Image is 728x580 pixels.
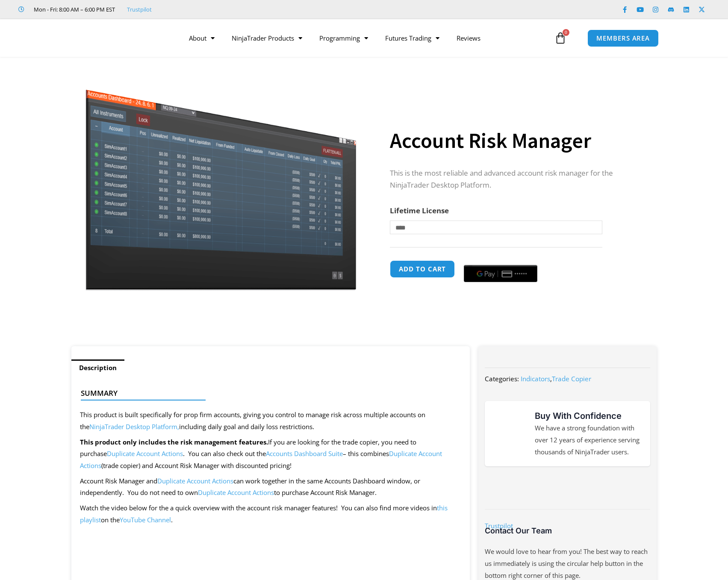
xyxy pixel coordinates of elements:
img: mark thumbs good 43913 | Affordable Indicators – NinjaTrader [493,418,524,449]
label: Lifetime License [390,206,449,215]
a: Duplicate Account Actions [107,449,183,458]
p: If you are looking for the trade copier, you need to purchase . You can also check out the – this... [80,436,462,472]
a: Trade Copier [552,374,591,383]
iframe: Secure payment input frame [462,259,539,260]
a: Accounts Dashboard Suite [266,449,343,458]
a: Indicators [521,374,550,383]
a: NinjaTrader Products [223,28,311,48]
text: •••••• [515,271,528,277]
a: 0 [542,26,579,50]
h3: Buy With Confidence [535,409,642,422]
p: Watch the video below for the a quick overview with the account risk manager features! You can al... [80,502,462,526]
a: Futures Trading [377,28,448,48]
a: Duplicate Account Actions [198,488,274,497]
p: This is the most reliable and advanced account risk manager for the NinjaTrader Desktop Platform. [390,167,640,192]
h4: Summary [81,389,454,397]
p: We have a strong foundation with over 12 years of experience serving thousands of NinjaTrader users. [535,422,642,458]
button: Add to cart [390,260,455,278]
a: About [180,28,223,48]
span: Categories: [485,374,519,383]
img: NinjaTrader Wordmark color RGB | Affordable Indicators – NinjaTrader [503,480,632,496]
button: Buy with GPay [464,265,537,282]
strong: This product only includes the risk management features. [80,438,268,446]
a: YouTube Channel [120,515,171,524]
a: Trustpilot [127,4,152,15]
span: , [521,374,591,383]
nav: Menu [180,28,552,48]
p: Account Risk Manager and can work together in the same Accounts Dashboard window, or independentl... [80,475,462,499]
a: this playlist [80,503,448,524]
a: Duplicate Account Actions [157,477,233,485]
span: Mon - Fri: 8:00 AM – 6:00 PM EST [32,4,115,15]
h1: Account Risk Manager [390,126,640,156]
span: 0 [563,29,569,36]
p: This product is built specifically for prop firm accounts, giving you control to manage risk acro... [80,409,462,433]
a: MEMBERS AREA [587,29,659,47]
img: LogoAI | Affordable Indicators – NinjaTrader [58,23,150,53]
img: Screenshot 2024-08-26 15462845454 [83,72,358,291]
a: Description [71,359,124,376]
span: MEMBERS AREA [596,35,650,41]
a: NinjaTrader Desktop Platform, [89,422,179,431]
a: Trustpilot [485,521,513,530]
a: Reviews [448,28,489,48]
a: Programming [311,28,377,48]
h3: Contact Our Team [485,526,650,536]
